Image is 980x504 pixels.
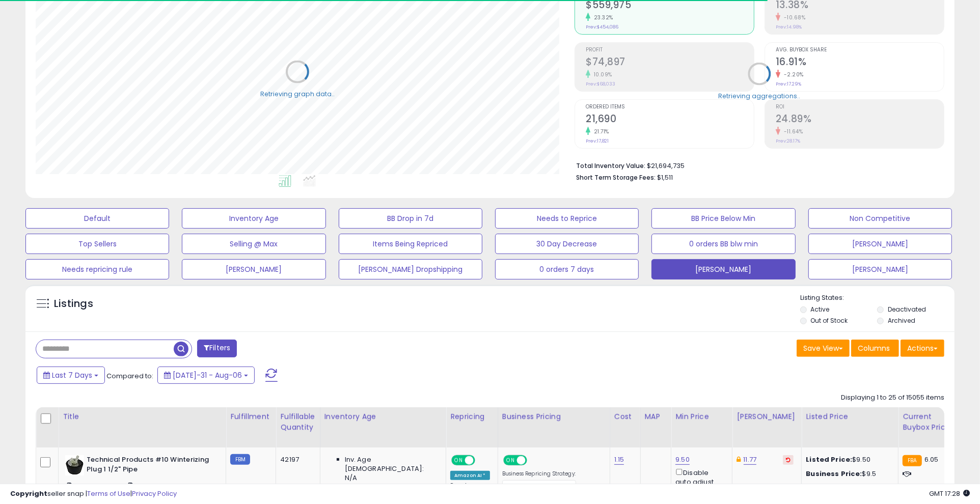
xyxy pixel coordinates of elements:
button: Items Being Repriced [339,234,482,254]
button: Non Competitive [808,208,952,229]
button: Top Sellers [25,234,169,254]
div: Retrieving graph data.. [260,89,335,98]
button: 0 orders 7 days [495,259,639,279]
div: seller snap | | [10,489,177,499]
button: [PERSON_NAME] [808,259,952,279]
button: BB Price Below Min [651,208,795,229]
button: 0 orders BB blw min [651,234,795,254]
div: Retrieving aggregations.. [719,91,801,100]
button: Needs to Reprice [495,208,639,229]
button: 30 Day Decrease [495,234,639,254]
button: Needs repricing rule [25,259,169,279]
button: [PERSON_NAME] [182,259,325,279]
button: Default [25,208,169,229]
button: Selling @ Max [182,234,325,254]
button: [PERSON_NAME] Dropshipping [339,259,482,279]
button: [PERSON_NAME] [808,234,952,254]
button: BB Drop in 7d [339,208,482,229]
button: [PERSON_NAME] [651,259,795,279]
button: Inventory Age [182,208,325,229]
strong: Copyright [10,489,47,498]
